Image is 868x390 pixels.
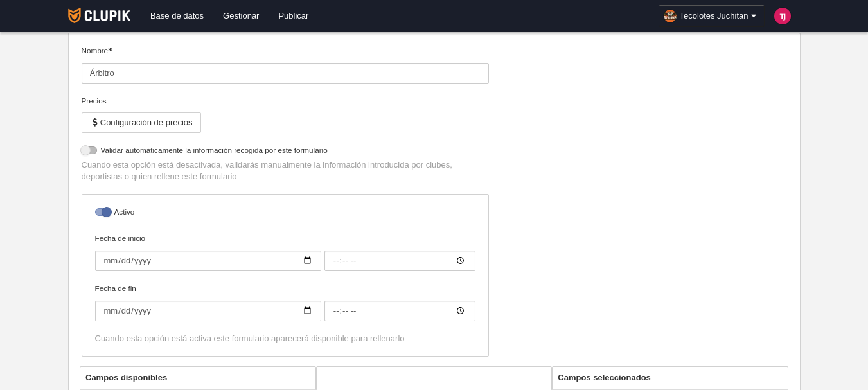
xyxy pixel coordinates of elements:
label: Nombre [82,45,489,84]
input: Fecha de inicio [95,251,321,271]
label: Validar automáticamente la información recogida por este formulario [82,145,489,159]
input: Fecha de fin [95,301,321,321]
label: Activo [95,206,475,221]
a: Tecolotes Juchitan [659,5,765,27]
label: Fecha de inicio [95,233,475,271]
img: Oac40xtQcRXp.30x30.jpg [664,10,677,22]
input: Nombre [82,63,489,84]
input: Fecha de inicio [324,251,475,271]
div: Precios [82,95,489,107]
th: Campos disponibles [80,367,315,389]
p: Cuando esta opción está desactivada, validarás manualmente la información introducida por clubes,... [82,159,489,182]
i: Obligatorio [108,48,112,51]
label: Fecha de fin [95,283,475,321]
th: Campos seleccionados [553,367,788,389]
input: Fecha de fin [324,301,475,321]
img: c2l6ZT0zMHgzMCZmcz05JnRleHQ9VEomYmc9ZDgxYjYw.png [774,8,791,24]
button: Configuración de precios [82,112,201,133]
img: Clupik [68,8,130,23]
span: Tecolotes Juchitan [680,10,748,22]
div: Cuando esta opción está activa este formulario aparecerá disponible para rellenarlo [95,333,475,344]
